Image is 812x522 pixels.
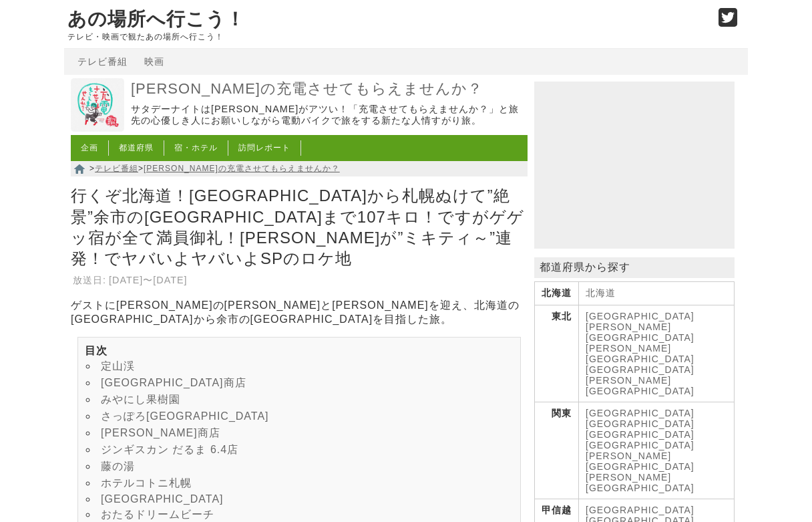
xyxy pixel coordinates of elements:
a: 定山渓 [101,360,135,372]
a: 訪問レポート [238,143,290,152]
a: [GEOGRAPHIC_DATA] [586,418,694,429]
a: [PERSON_NAME] [586,472,671,483]
td: [DATE]〜[DATE] [108,273,188,287]
a: [GEOGRAPHIC_DATA] [586,408,694,418]
a: ジンギスカン だるま 6.4店 [101,444,238,455]
a: [PERSON_NAME]商店 [101,427,220,438]
a: [PERSON_NAME][GEOGRAPHIC_DATA] [586,450,694,472]
iframe: Advertisement [534,82,735,249]
a: さっぽろ[GEOGRAPHIC_DATA] [101,410,269,422]
a: テレビ番組 [95,164,138,173]
a: [PERSON_NAME][GEOGRAPHIC_DATA] [586,343,694,364]
a: 宿・ホテル [174,143,218,152]
a: [PERSON_NAME][GEOGRAPHIC_DATA] [586,321,694,343]
img: 出川哲朗の充電させてもらえませんか？ [71,78,124,132]
a: あの場所へ行こう！ [67,9,245,29]
th: 北海道 [535,282,579,305]
a: 藤の湯 [101,461,135,472]
a: [PERSON_NAME]の充電させてもらえませんか？ [131,80,524,99]
a: [GEOGRAPHIC_DATA] [586,364,694,375]
a: [GEOGRAPHIC_DATA] [586,505,694,515]
nav: > > [71,161,528,176]
p: テレビ・映画で観たあの場所へ行こう！ [67,32,704,41]
a: みやにし果樹園 [101,394,180,405]
a: おたるドリームビーチ [101,509,214,520]
th: 関東 [535,402,579,499]
a: [GEOGRAPHIC_DATA] [586,429,694,440]
a: 出川哲朗の充電させてもらえませんか？ [71,122,124,134]
p: 都道府県から探す [534,257,735,278]
th: 放送日: [72,273,107,287]
a: [PERSON_NAME]の充電させてもらえませんか？ [144,164,340,173]
a: [GEOGRAPHIC_DATA] [586,440,694,450]
a: [GEOGRAPHIC_DATA] [586,483,694,493]
a: 都道府県 [119,143,154,152]
a: テレビ番組 [77,56,128,67]
a: [GEOGRAPHIC_DATA] [101,493,224,505]
a: 企画 [81,143,98,152]
p: サタデーナイトは[PERSON_NAME]がアツい！「充電させてもらえませんか？」と旅先の心優しき人にお願いしながら電動バイクで旅をする新たな人情すがり旅。 [131,104,524,127]
a: 映画 [144,56,164,67]
a: [GEOGRAPHIC_DATA]商店 [101,377,246,388]
h1: 行くぞ北海道！[GEOGRAPHIC_DATA]から札幌ぬけて”絶景”余市の[GEOGRAPHIC_DATA]まで107キロ！ですがゲゲッ宿が全て満員御礼！[PERSON_NAME]が”ミキティ... [71,182,528,272]
p: ゲストに[PERSON_NAME]の[PERSON_NAME]と[PERSON_NAME]を迎え、北海道の[GEOGRAPHIC_DATA]から余市の[GEOGRAPHIC_DATA]を目指した旅。 [71,299,528,327]
a: 北海道 [586,287,616,298]
th: 東北 [535,305,579,402]
a: Twitter (@go_thesights) [719,16,738,27]
a: [PERSON_NAME][GEOGRAPHIC_DATA] [586,375,694,396]
a: ホテルコトニ札幌 [101,477,192,489]
a: [GEOGRAPHIC_DATA] [586,311,694,321]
